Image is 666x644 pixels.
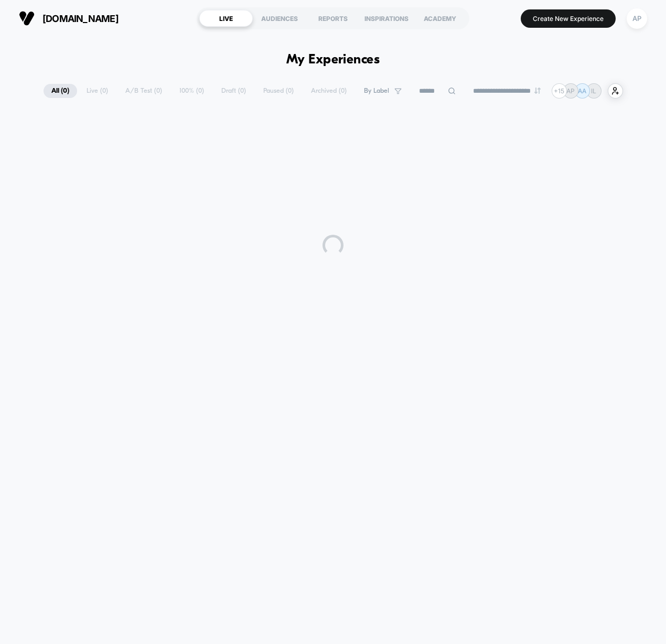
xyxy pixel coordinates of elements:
[364,87,389,95] span: By Label
[42,13,119,24] span: [DOMAIN_NAME]
[44,84,77,98] span: All ( 0 )
[627,8,647,29] div: AP
[578,87,586,95] p: AA
[552,83,567,99] div: + 15
[624,8,650,29] button: AP
[16,10,122,27] button: [DOMAIN_NAME]
[19,10,35,26] img: Visually logo
[521,9,616,28] button: Create New Experience
[306,10,360,27] div: REPORTS
[534,88,541,94] img: end
[286,52,380,68] h1: My Experiences
[591,87,596,95] p: IL
[253,10,306,27] div: AUDIENCES
[360,10,413,27] div: INSPIRATIONS
[413,10,467,27] div: ACADEMY
[199,10,253,27] div: LIVE
[566,87,575,95] p: AP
